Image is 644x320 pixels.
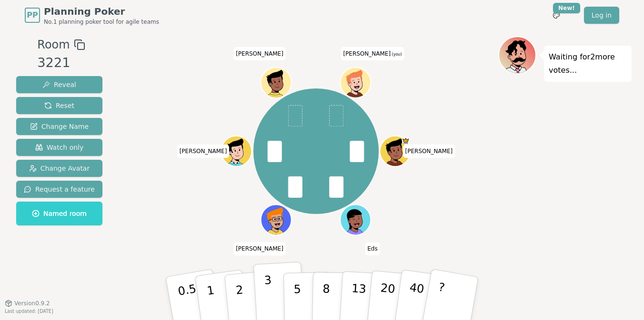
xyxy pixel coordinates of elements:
[37,36,70,53] span: Room
[25,5,159,26] a: PPPlanning PokerNo.1 planning poker tool for agile teams
[365,242,380,255] span: Click to change your name
[24,184,95,194] span: Request a feature
[29,164,90,173] span: Change Avatar
[44,5,159,18] span: Planning Poker
[16,160,102,177] button: Change Avatar
[44,101,74,110] span: Reset
[16,139,102,156] button: Watch only
[341,47,404,60] span: Click to change your name
[16,202,102,225] button: Named room
[391,52,402,57] span: (you)
[44,18,159,26] span: No.1 planning poker tool for agile teams
[42,80,76,89] span: Reveal
[403,145,455,158] span: Click to change your name
[402,137,410,145] span: Isaac is the host
[14,300,50,307] span: Version 0.9.2
[342,68,370,97] button: Click to change your avatar
[32,209,87,218] span: Named room
[37,53,85,73] div: 3221
[233,242,286,255] span: Click to change your name
[35,143,84,152] span: Watch only
[30,122,89,131] span: Change Name
[16,118,102,135] button: Change Name
[548,7,565,24] button: New!
[584,7,619,24] a: Log in
[233,47,286,60] span: Click to change your name
[16,76,102,93] button: Reveal
[549,50,627,77] p: Waiting for 2 more votes...
[5,300,50,307] button: Version0.9.2
[16,97,102,114] button: Reset
[5,309,53,314] span: Last updated: [DATE]
[27,10,38,21] span: PP
[177,145,230,158] span: Click to change your name
[16,181,102,198] button: Request a feature
[553,3,580,13] div: New!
